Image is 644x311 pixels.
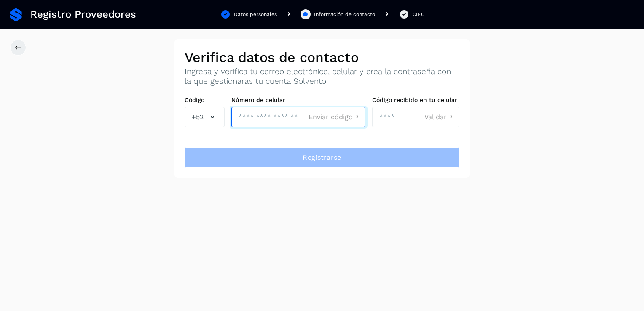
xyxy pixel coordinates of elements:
div: CIEC [413,11,424,18]
label: Código [185,97,225,104]
div: Información de contacto [314,11,375,18]
button: Registrarse [185,147,459,168]
button: Enviar código [309,113,362,121]
span: Validar [424,114,447,121]
h2: Verifica datos de contacto [185,49,459,65]
span: +52 [192,112,204,122]
span: Enviar código [309,114,353,121]
label: Código recibido en tu celular [372,97,459,104]
span: Registro Proveedores [30,8,136,21]
div: Datos personales [234,11,277,18]
button: Validar [424,113,456,121]
span: Registrarse [303,153,341,162]
label: Número de celular [231,97,365,104]
p: Ingresa y verifica tu correo electrónico, celular y crea la contraseña con la que gestionarás tu ... [185,67,459,86]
